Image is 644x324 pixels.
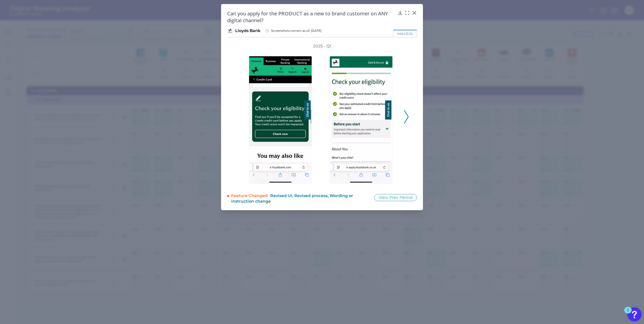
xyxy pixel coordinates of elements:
img: Lloyds-UK-Q1-25-CC-ONB-001.png [249,56,312,184]
div: image(s) [393,30,417,37]
button: Open Resource Center, 1 new notification [627,307,641,321]
span: Lloyds Bank [235,28,260,34]
span: Revised UI, Revised process, Wording or instruction change [231,193,353,204]
span: Screenshots correct as of: [DATE] [271,29,321,33]
img: Lloyds-UK-Q1-25-CC-ONB-002.png [330,56,393,184]
h2: Can you apply for the PRODUCT as a new to brand customer on ANY digital channel? [227,10,396,24]
img: Lloyds Bank [227,28,233,34]
div: 1 [627,310,629,317]
h3: 2025 - Q1 [313,43,331,49]
button: View Prev Period [374,194,417,201]
div: Feature Changed - [231,191,367,204]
